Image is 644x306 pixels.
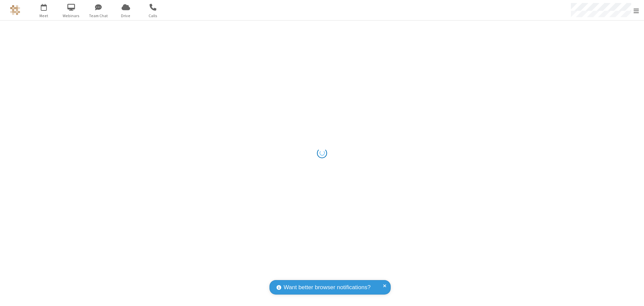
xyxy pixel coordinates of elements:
[140,13,166,19] span: Calls
[113,13,138,19] span: Drive
[31,13,57,19] span: Meet
[59,13,84,19] span: Webinars
[86,13,111,19] span: Team Chat
[284,283,371,292] span: Want better browser notifications?
[10,5,20,15] img: QA Selenium DO NOT DELETE OR CHANGE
